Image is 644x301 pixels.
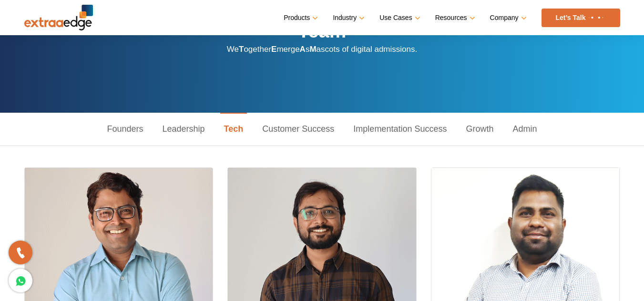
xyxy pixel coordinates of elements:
a: Company [490,11,525,25]
p: We ogether merge s ascots of digital admissions. [227,42,417,56]
a: Industry [333,11,363,25]
a: Tech [215,113,253,146]
a: Customer Success [253,113,344,146]
a: Leadership [153,113,215,146]
a: Products [284,11,316,25]
strong: M [309,45,316,54]
a: Let’s Talk [542,9,620,27]
a: Use Cases [379,11,418,25]
strong: A [300,45,306,54]
strong: T [239,45,244,54]
a: Founders [97,113,153,146]
strong: E [271,45,276,54]
strong: Team [298,20,347,41]
a: Admin [503,113,546,146]
a: Implementation Success [344,113,456,146]
a: Growth [456,113,503,146]
a: Resources [435,11,473,25]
